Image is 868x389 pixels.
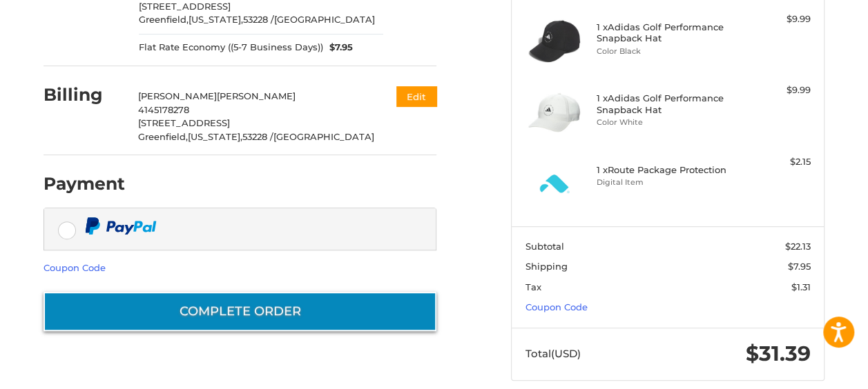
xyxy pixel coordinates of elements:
span: Total (USD) [525,347,581,360]
span: [GEOGRAPHIC_DATA] [274,14,375,25]
span: [US_STATE], [188,131,242,142]
span: Greenfield, [139,14,189,25]
span: 53228 / [242,131,273,142]
span: $7.95 [788,261,811,272]
span: $31.39 [746,341,811,366]
span: $7.95 [323,41,354,54]
span: [STREET_ADDRESS] [139,1,231,12]
h4: 1 x Adidas Golf Performance Snapback Hat [597,21,736,44]
button: Edit [396,86,436,106]
li: Digital Item [597,177,736,188]
span: Tax [525,281,541,292]
span: $1.31 [791,281,811,292]
span: 53228 / [243,14,274,25]
div: $9.99 [739,83,810,97]
a: Coupon Code [44,262,106,273]
h2: Billing [44,84,124,106]
h2: Payment [44,173,125,194]
div: $9.99 [739,12,810,26]
button: Complete order [44,292,436,331]
span: 4145178278 [138,104,189,115]
span: Flat Rate Economy ((5-7 Business Days)) [139,41,323,54]
li: Color White [597,117,736,128]
span: [STREET_ADDRESS] [138,117,230,128]
span: [GEOGRAPHIC_DATA] [273,131,374,142]
img: PayPal icon [85,217,157,235]
span: [PERSON_NAME] [138,90,217,101]
li: Color Black [597,46,736,57]
span: Subtotal [525,241,564,252]
span: [US_STATE], [189,14,243,25]
span: [PERSON_NAME] [217,90,296,101]
span: $22.13 [785,241,811,252]
span: Shipping [525,261,568,272]
h4: 1 x Adidas Golf Performance Snapback Hat [597,92,736,115]
div: $2.15 [739,155,810,169]
a: Coupon Code [525,301,588,312]
h4: 1 x Route Package Protection [597,164,736,175]
span: Greenfield, [138,131,188,142]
